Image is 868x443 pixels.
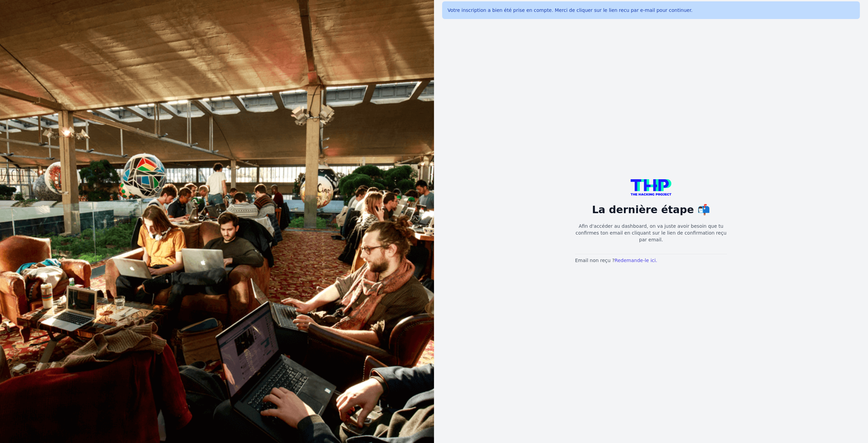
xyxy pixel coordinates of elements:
a: Redemande-le ici. [615,258,657,263]
div: Votre inscription a bien été prise en compte. Merci de cliquer sur le lien recu par e-mail pour c... [442,1,860,19]
h2: La dernière étape 📬 [575,204,727,216]
p: Email non reçu ? [575,257,727,264]
p: Afin d'accéder au dashboard, on va juste avoir besoin que tu confirmes ton email en cliquant sur ... [575,223,727,243]
img: logo [631,179,671,196]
